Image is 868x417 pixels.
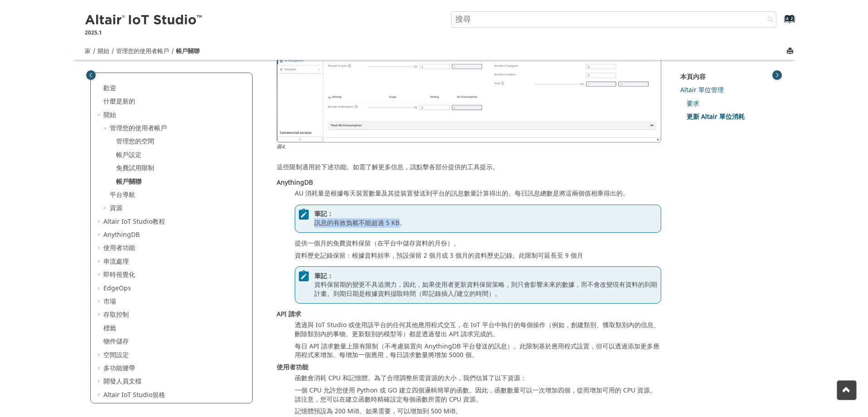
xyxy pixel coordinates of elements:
a: 開發人員文檔 [103,377,141,386]
a: 資源 [110,203,122,213]
span: 擴張 EdgeOps [96,284,103,293]
ul: 目錄 [96,84,247,413]
font: 物件儲存 [103,337,129,346]
font: 功能 [122,243,135,253]
span: 擴張 資源 [102,204,110,213]
a: EdgeOps [103,284,131,293]
a: 市場 [103,297,116,306]
font: 這些限制適用於下述功能。如需了解更多信息，請點擊各部分提供的工具提示。 [277,162,499,172]
font: 2025.1 [85,29,102,37]
font: 函數會消耗 CPU 和記憶體。為了合理調整所需資源的大小，我們估算了以下資源： [295,373,527,383]
font: 訊息的有效負載不能超過 5 KB。 [314,218,406,228]
nav: 工具 [71,39,797,60]
a: 平台導航 [110,190,135,200]
a: 免費試用限制 [116,163,154,173]
font: API 請求 [277,309,301,319]
a: 即時視覺化 [103,270,135,280]
span: 擴張 空間設定 [96,351,103,360]
font: 管理您的使用者帳戶 [110,123,167,133]
a: Altair IoT Studio教程 [103,217,165,226]
span: 擴張 開發人員文檔 [96,377,103,386]
a: 使用者功能 [103,243,135,253]
span: 擴張 多功能腰帶 [96,364,103,373]
a: 管理您的使用者帳戶 [116,47,169,55]
a: 開始 [103,110,116,120]
font: 規格 [152,390,165,400]
font: 資料歷史記錄保留：根據資料頻率，預設保留 2 個月或 3 個月的資料歷史記錄。此限制可延長至 9 個月 [295,251,583,260]
a: 帳戶關聯 [176,47,200,55]
font: 使用者功能 [277,363,308,372]
a: 帳戶關聯 [116,177,141,186]
font: 筆記： [314,271,333,281]
span: 擴張 存取控制 [96,310,103,319]
font: 標籤 [103,324,116,333]
span: 擴張 Altair IoT Studio規格 [96,391,103,400]
a: 開始 [98,47,109,55]
span: 擴張 AnythingDB [96,231,103,240]
span: 坍塌 開始 [96,111,103,120]
a: 歡迎 [103,83,116,93]
a: 串流處理 [103,257,129,266]
button: 列印此頁 [787,45,795,58]
span: 坍塌 管理您的使用者帳戶 [102,124,110,133]
a: 更新 Altair 單位消耗 [687,112,745,122]
img: Altair 物聯網工作室 [85,13,204,28]
a: 存取控制 [103,310,129,319]
font: Altair IoT Studio [103,390,152,400]
button: 搜尋 [756,11,781,29]
font: 提供一個月的免費資料保留（在平台中儲存資料的月份）。 [295,239,460,248]
a: 要求 [687,99,699,108]
a: 什麼是新的 [103,97,135,106]
input: 搜尋查詢 [451,11,777,28]
span: 擴張 即時視覺化 [96,270,103,280]
font: 每日 API 請求數量上限有限制（不考慮裝置向 AnythingDB 平台發送的訊息）。此限制基於應用程式設置，但可以透過添加更多應用程式來增加。每增加一個應用，每日請求數量將增加 5000 個。 [295,342,659,360]
font: 。 [284,143,289,151]
font: 筆記： [314,209,333,219]
a: Altair 單位管理 [680,85,724,95]
a: 帳戶設定 [116,150,141,160]
span: 擴張 使用者功能 [96,244,103,253]
font: 一個 CPU 允許您使用 Python 或 GO 建立四個邏輯簡單的函數。因此，函數數量可以一次增加四個，從而增加可用的 CPU 資源。請注意，您可以在建立函數時精確設定每個函數所需的 CPU 資源。 [295,386,656,404]
a: 空間設定 [103,350,129,360]
font: Altair IoT Studio [103,217,152,226]
span: 擴張 市場 [96,297,103,306]
a: Altair IoT Studio規格 [103,390,165,400]
a: 多功能腰帶 [103,363,135,373]
a: 管理您的空間 [116,137,154,146]
font: 使用者 [103,243,122,253]
font: AU 消耗量是根據每天裝置數量及其從裝置發送到平台的訊息數量計算得出的。每日訊息總數是將這兩個值相乘得出的。 [295,189,629,198]
button: 切換發佈內容表 [86,70,96,80]
font: 圖 [277,143,282,151]
font: 4 [282,143,284,151]
font: 記憶體預設為 200 MiB。如果需要，可以增加到 500 MiB。 [295,407,462,416]
a: AnythingDB [103,230,140,240]
span: 擴張 串流處理 [96,257,103,266]
span: 擴張 Altair IoT Studio教程 [96,217,103,226]
font: 透過與 IoT Studio 或使用該平台的任何其他應用程式交互，在 IoT 平台中執行的每個操作（例如，創建類別、獲取類別內的信息、刪除類別內的事物、更新類別的模型等）都是透過發出 API 請... [295,320,660,339]
a: 家 [85,47,91,55]
a: 前往索引術語頁面 [770,19,790,28]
